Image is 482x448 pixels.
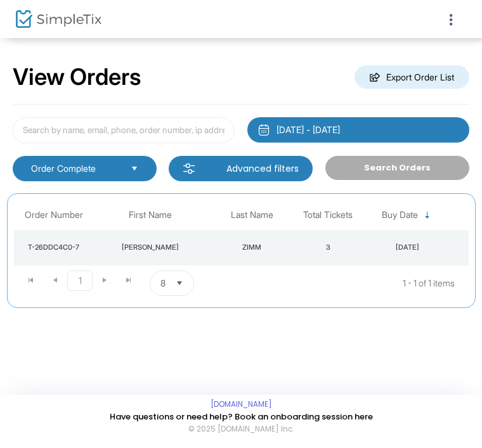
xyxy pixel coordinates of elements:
[17,243,90,253] div: T-26DDC4C0-7
[13,117,235,143] input: Search by name, email, phone, order number, ip address, or last 4 digits of card
[14,200,469,266] div: Data table
[171,271,188,295] button: Select
[25,210,83,221] span: Order Number
[169,156,313,181] m-button: Advanced filters
[160,277,166,290] span: 8
[296,200,360,230] th: Total Tickets
[13,63,141,91] h2: View Orders
[382,210,418,221] span: Buy Date
[96,243,204,253] div: DEBORAH
[211,399,272,409] a: [DOMAIN_NAME]
[296,230,360,266] td: 3
[320,271,455,296] kendo-pager-info: 1 - 1 of 1 items
[126,162,143,176] button: Select
[31,162,120,175] span: Order Complete
[110,411,373,423] a: Have questions or need help? Book an onboarding session here
[247,117,469,143] button: [DATE] - [DATE]
[231,210,273,221] span: Last Name
[188,424,294,435] span: © 2025 [DOMAIN_NAME] Inc.
[183,162,195,175] img: filter
[211,243,293,253] div: ZIMM
[257,124,270,136] img: monthly
[422,210,433,221] span: Sortable
[363,243,452,253] div: 8/8/2025
[67,271,93,291] span: Page 1
[277,124,340,136] div: [DATE] - [DATE]
[129,210,172,221] span: First Name
[355,65,469,89] m-button: Export Order List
